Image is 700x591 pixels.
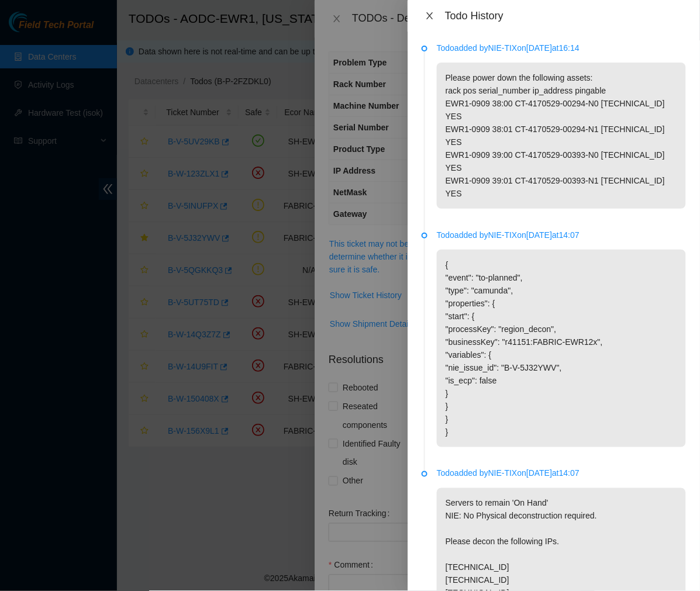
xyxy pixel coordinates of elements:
[437,229,686,241] p: Todo added by NIE-TIX on [DATE] at 14:07
[437,250,686,447] p: { "event": "to-planned", "type": "camunda", "properties": { "start": { "processKey": "region_deco...
[425,11,435,20] span: close
[437,42,686,54] p: Todo added by NIE-TIX on [DATE] at 16:14
[437,467,686,480] p: Todo added by NIE-TIX on [DATE] at 14:07
[445,9,686,22] div: Todo History
[422,11,438,22] button: Close
[437,63,686,209] p: Please power down the following assets: rack pos serial_number ip_address pingable EWR1-0909 38:0...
